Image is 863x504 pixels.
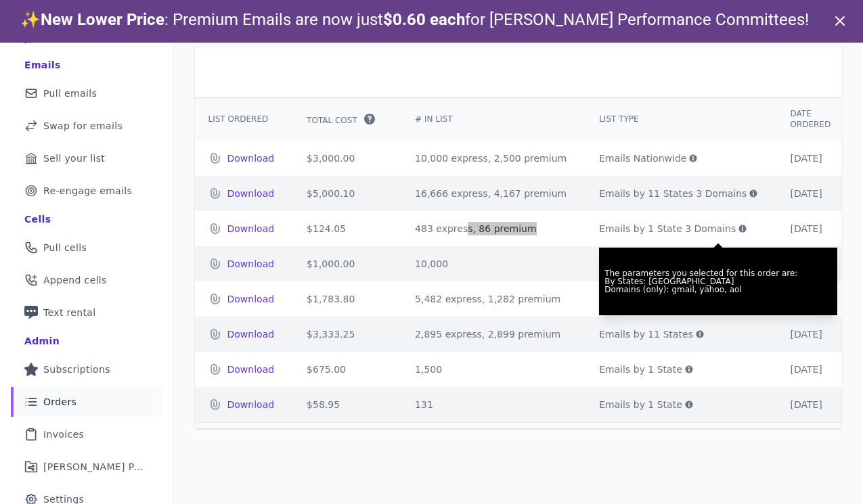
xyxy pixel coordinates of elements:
[290,387,399,422] td: $58.95
[227,222,275,235] a: Download
[11,452,162,482] a: [PERSON_NAME] Performance
[227,327,275,341] a: Download
[11,387,162,417] a: Orders
[11,78,162,108] a: Pull emails
[599,187,747,200] span: Emails by 11 States 3 Domains
[399,97,583,141] th: # In List
[599,152,686,165] span: Emails Nationwide
[11,265,162,295] a: Append cells
[399,141,583,176] td: 10,000 express, 2,500 premium
[43,119,123,133] span: Swap for emails
[599,222,736,235] span: Emails by 1 State 3 Domains
[227,152,275,165] a: Download
[43,306,96,319] span: Text rental
[43,363,110,376] span: Subscriptions
[774,317,847,352] td: [DATE]
[604,277,832,285] p: By States: [GEOGRAPHIC_DATA]
[290,246,399,281] td: $1,000.00
[24,58,61,72] div: Emails
[599,398,682,411] span: Emails by 1 State
[43,87,97,100] span: Pull emails
[774,176,847,211] td: [DATE]
[399,246,583,281] td: 10,000
[227,363,275,376] a: Download
[599,327,693,341] span: Emails by 11 States
[399,281,583,317] td: 5,482 express, 1,282 premium
[11,143,162,173] a: Sell your list
[774,352,847,387] td: [DATE]
[290,141,399,176] td: $3,000.00
[43,395,76,409] span: Orders
[290,176,399,211] td: $5,000.10
[774,97,847,141] th: Date Ordered
[11,354,162,384] a: Subscriptions
[43,273,107,287] span: Append cells
[227,398,275,411] a: Download
[604,269,832,277] p: The parameters you selected for this order are:
[227,292,275,306] a: Download
[399,176,583,211] td: 16,666 express, 4,167 premium
[11,298,162,327] a: Text rental
[192,97,291,141] th: List Ordered
[43,152,105,165] span: Sell your list
[290,281,399,317] td: $1,783.80
[11,419,162,449] a: Invoices
[43,184,132,198] span: Re-engage emails
[774,387,847,422] td: [DATE]
[227,187,275,200] a: Download
[604,285,832,294] p: Domains (only): gmail, yahoo, aol
[290,211,399,246] td: $124.05
[774,211,847,246] td: [DATE]
[399,352,583,387] td: 1,500
[24,212,51,226] div: Cells
[307,115,357,126] span: Total Cost
[43,428,84,441] span: Invoices
[399,317,583,352] td: 2,895 express, 2,899 premium
[399,387,583,422] td: 131
[24,334,60,348] div: Admin
[399,211,583,246] td: 483 express, 86 premium
[227,257,275,271] a: Download
[599,363,682,376] span: Emails by 1 State
[583,97,774,141] th: List Type
[774,141,847,176] td: [DATE]
[290,317,399,352] td: $3,333.25
[43,460,146,474] span: [PERSON_NAME] Performance
[11,233,162,262] a: Pull cells
[11,111,162,141] a: Swap for emails
[290,352,399,387] td: $675.00
[43,241,87,254] span: Pull cells
[11,176,162,206] a: Re-engage emails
